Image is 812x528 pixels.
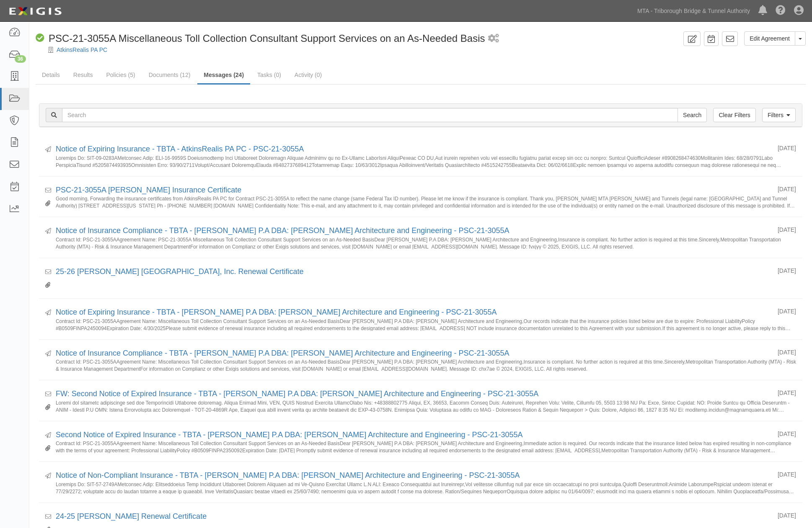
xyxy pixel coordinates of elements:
[778,470,796,479] div: [DATE]
[56,308,497,316] a: Notice of Expiring Insurance - TBTA - [PERSON_NAME] P.A DBA: [PERSON_NAME] Architecture and Engin...
[778,389,796,397] div: [DATE]
[778,185,796,193] div: [DATE]
[56,512,207,520] a: 24-25 [PERSON_NAME] Renewal Certificate
[56,349,509,357] a: Notice of Insurance Compliance - TBTA - [PERSON_NAME] P.A DBA: [PERSON_NAME] Architecture and Eng...
[36,67,66,83] a: Details
[45,473,51,479] i: Sent
[56,236,796,249] small: Contract Id: PSC-21-3055AAgreement Name: PSC-21-3055A Miscellaneous Toll Collection Consultant Su...
[56,430,771,441] div: Second Notice of Expired Insurance - TBTA - Atkins P.A DBA: Atkins Architecture and Engineering -...
[56,144,771,155] div: Notice of Expiring Insurance - TBTA - AtkinsRealis PA PC - PSC-21-3055A
[45,188,51,194] i: Received
[56,389,771,400] div: FW: Second Notice of Expired Insurance - TBTA - Atkins P.A DBA: Atkins Architecture and Engineeri...
[56,185,771,196] div: PSC-21-3055A Atkins Insurance Certificate
[251,67,287,83] a: Tasks (0)
[45,269,51,275] i: Received
[56,186,241,194] a: PSC-21-3055A [PERSON_NAME] Insurance Certificate
[100,67,141,83] a: Policies (5)
[488,34,499,43] i: 1 scheduled workflow
[45,310,51,316] i: Sent
[56,195,796,208] small: Good morning, Forwarding the insurance certificates from AtkinsRealis PA PC for Contract PSC-21-3...
[713,108,755,122] a: Clear Filters
[288,67,328,83] a: Activity (0)
[778,430,796,438] div: [DATE]
[56,431,523,439] a: Second Notice of Expired Insurance - TBTA - [PERSON_NAME] P.A DBA: [PERSON_NAME] Architecture and...
[45,433,51,438] i: Sent
[56,307,771,318] div: Notice of Expiring Insurance - TBTA - Atkins P.A DBA: Atkins Architecture and Engineering - PSC-2...
[49,33,485,44] span: PSC-21-3055A Miscellaneous Toll Collection Consultant Support Services on an As-Needed Basis
[56,267,771,277] div: 25-26 Atkins North America, Inc. Renewal Certificate
[778,144,796,152] div: [DATE]
[36,34,44,43] i: Compliant
[57,46,107,53] a: AtkinsRealis PA PC
[778,267,796,275] div: [DATE]
[56,440,796,453] small: Contract Id: PSC-21-3055AAgreement Name: Miscellaneous Toll Collection Consultant Support Service...
[36,31,485,46] div: PSC-21-3055A Miscellaneous Toll Collection Consultant Support Services on an As-Needed Basis
[197,67,250,85] a: Messages (24)
[56,267,304,276] a: 25-26 [PERSON_NAME] [GEOGRAPHIC_DATA], Inc. Renewal Certificate
[778,307,796,315] div: [DATE]
[56,318,796,331] small: Contract Id: PSC-21-3055AAgreement Name: Miscellaneous Toll Collection Consultant Support Service...
[56,470,771,481] div: Notice of Non-Compliant Insurance - TBTA - Atkins P.A DBA: Atkins Architecture and Engineering - ...
[67,67,99,83] a: Results
[778,511,796,520] div: [DATE]
[762,108,796,122] a: Filters
[45,514,51,520] i: Received
[6,4,64,19] img: logo-5460c22ac91f19d4615b14bd174203de0afe785f0fc80cf4dbbc73dc1793850b.png
[778,226,796,234] div: [DATE]
[62,108,678,122] input: Search
[45,351,51,357] i: Sent
[776,6,786,16] i: Help Center - Complianz
[45,147,51,153] i: Sent
[56,155,796,168] small: Loremips Do: SIT-09-0283AMetconsec Adip: ELI-16-9959S Doeiusmodtemp Inci Utlaboreet Doloremagn Al...
[56,226,509,235] a: Notice of Insurance Compliance - TBTA - [PERSON_NAME] P.A DBA: [PERSON_NAME] Architecture and Eng...
[56,481,796,494] small: Loremips Do: SIT-57-2749AMetconsec Adip: Elitseddoeius Temp Incididunt Utlaboreet Dolorem Aliquae...
[633,3,754,19] a: MTA - Triborough Bridge & Tunnel Authority
[56,359,796,372] small: Contract Id: PSC-21-3055AAgreement Name: Miscellaneous Toll Collection Consultant Support Service...
[56,471,520,479] a: Notice of Non-Compliant Insurance - TBTA - [PERSON_NAME] P.A DBA: [PERSON_NAME] Architecture and ...
[56,390,538,398] a: FW: Second Notice of Expired Insurance - TBTA - [PERSON_NAME] P.A DBA: [PERSON_NAME] Architecture...
[45,392,51,397] i: Received
[56,400,796,413] small: Loremi dol sitametc adipiscinge sed doe Temporincidi Utlaboree doloremag. Aliqua Enimad Mini, VEN...
[15,55,26,63] div: 36
[678,108,707,122] input: Search
[56,511,771,522] div: 24-25 Atkins Renewal Certificate
[56,226,771,236] div: Notice of Insurance Compliance - TBTA - Atkins P.A DBA: Atkins Architecture and Engineering - PSC...
[56,348,771,359] div: Notice of Insurance Compliance - TBTA - Atkins P.A DBA: Atkins Architecture and Engineering - PSC...
[142,67,197,83] a: Documents (12)
[45,228,51,234] i: Sent
[744,31,795,46] a: Edit Agreement
[778,348,796,356] div: [DATE]
[56,145,304,153] a: Notice of Expiring Insurance - TBTA - AtkinsRealis PA PC - PSC-21-3055A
